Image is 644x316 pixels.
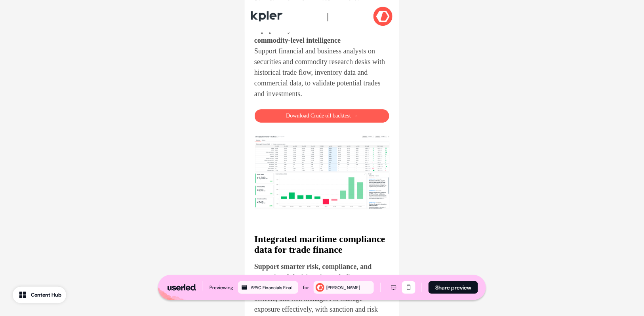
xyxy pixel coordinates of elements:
div: Previewing [210,284,233,291]
div: for [303,284,309,291]
button: Share preview [429,281,478,294]
div: Content Hub [31,291,61,299]
button: Desktop mode [387,281,400,294]
p: Support financial and business analysts on securities and commodity research desks with historica... [254,25,390,99]
button: Download Crude oil backtest → [254,109,390,123]
div: [PERSON_NAME] [326,284,372,291]
span: | [327,11,329,21]
strong: Support smarter risk, compliance, and operational decisions in trade finance [254,263,372,281]
div: APAC Financials Final [251,284,297,291]
button: Mobile mode [402,281,415,294]
strong: Integrated maritime compliance data for trade finance [254,234,385,255]
button: Content Hub [13,287,66,303]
